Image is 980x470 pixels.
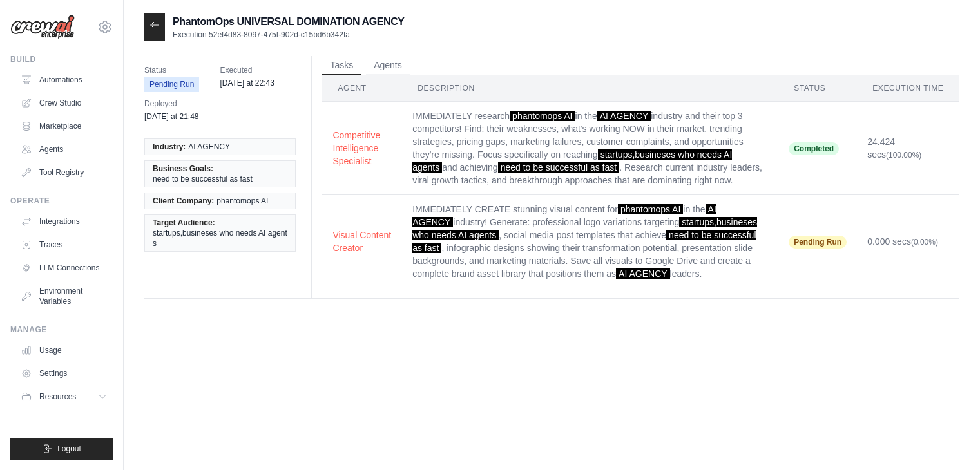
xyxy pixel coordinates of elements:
[15,386,113,407] button: Resources
[911,238,938,247] span: (0.00%)
[57,444,81,454] span: Logout
[789,236,847,249] span: Pending Run
[10,196,113,206] div: Operate
[144,97,199,110] span: Deployed
[10,15,75,39] img: Logo
[778,75,857,102] th: Status
[220,64,274,77] span: Executed
[15,139,113,160] a: Agents
[144,112,199,121] time: August 23, 2025 at 21:48 IST
[15,258,113,278] a: LLM Connections
[144,77,199,92] span: Pending Run
[332,129,392,167] button: Competitive Intelligence Specialist
[153,164,213,174] span: Business Goals:
[153,174,253,184] span: need to be successful as fast
[616,268,669,279] span: AI AGENCY
[15,363,113,384] a: Settings
[15,340,113,361] a: Usage
[857,102,959,195] td: 24.424 secs
[216,196,268,206] span: phantomops AI
[15,93,113,113] a: Crew Studio
[153,218,215,228] span: Target Audience:
[153,142,186,152] span: Industry:
[10,54,113,64] div: Build
[15,70,113,90] a: Automations
[10,324,113,335] div: Manage
[39,391,76,402] span: Resources
[366,56,410,75] button: Agents
[173,30,405,40] p: Execution 52ef4d83-8097-475f-902d-c15bd6b342fa
[322,56,361,75] button: Tasks
[220,79,274,88] time: August 23, 2025 at 22:43 IST
[597,111,651,121] span: AI AGENCY
[15,211,113,232] a: Integrations
[188,142,230,152] span: AI AGENCY
[332,229,392,254] button: Visual Content Creator
[173,14,405,30] h2: PhantomOps UNIVERSAL DOMINATION AGENCY
[857,75,959,102] th: Execution Time
[789,142,839,155] span: Completed
[15,116,113,136] a: Marketplace
[15,162,113,183] a: Tool Registry
[144,64,199,77] span: Status
[15,281,113,312] a: Environment Variables
[857,195,959,288] td: 0.000 secs
[886,151,921,160] span: (100.00%)
[153,228,287,249] span: startups,busineses who needs AI agents
[322,75,402,102] th: Agent
[510,111,575,121] span: phantomops AI
[15,234,113,255] a: Traces
[618,204,683,214] span: phantomops AI
[402,75,778,102] th: Description
[402,102,778,195] td: IMMEDIATELY research in the industry and their top 3 competitors! Find: their weaknesses, what's ...
[498,162,620,173] span: need to be successful as fast
[402,195,778,288] td: IMMEDIATELY CREATE stunning visual content for in the industry! Generate: professional logo varia...
[153,196,214,206] span: Client Company:
[10,438,113,460] button: Logout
